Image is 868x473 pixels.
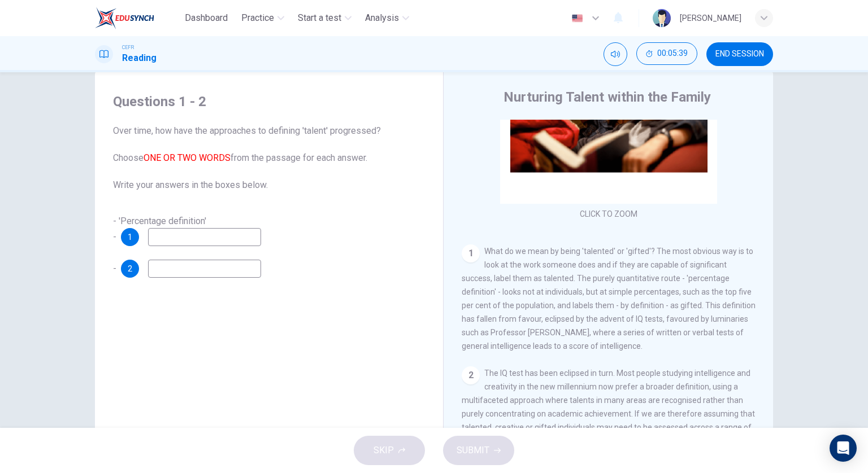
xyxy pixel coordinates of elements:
[180,8,232,28] button: Dashboard
[830,435,857,462] div: Open Intercom Messenger
[122,51,157,65] h1: Reading
[604,42,627,66] div: Mute
[462,247,756,351] span: What do we mean by being 'talented' or 'gifted'? The most obvious way is to look at the work some...
[680,11,741,25] div: [PERSON_NAME]
[657,49,688,58] span: 00:05:39
[122,43,134,51] span: CEFR
[128,265,132,273] span: 2
[298,11,341,25] span: Start a test
[241,11,274,25] span: Practice
[636,42,697,66] div: Hide
[570,14,584,23] img: en
[113,124,425,192] span: Over time, how have the approaches to defining 'talent' progressed? Choose from the passage for e...
[462,244,480,262] div: 1
[653,9,671,27] img: Profile picture
[237,8,289,28] button: Practice
[128,233,132,241] span: 1
[113,93,425,111] h4: Questions 1 - 2
[715,50,764,59] span: END SESSION
[113,216,206,242] span: - 'Percentage definition' -
[636,42,697,65] button: 00:05:39
[95,7,180,29] a: EduSynch logo
[361,8,414,28] button: Analysis
[144,152,231,163] font: ONE OR TWO WORDS
[113,263,116,274] span: -
[365,11,399,25] span: Analysis
[185,11,228,25] span: Dashboard
[95,7,154,29] img: EduSynch logo
[706,42,773,66] button: END SESSION
[293,8,356,28] button: Start a test
[462,366,480,384] div: 2
[462,369,755,472] span: The IQ test has been eclipsed in turn. Most people studying intelligence and creativity in the ne...
[504,88,711,106] h4: Nurturing Talent within the Family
